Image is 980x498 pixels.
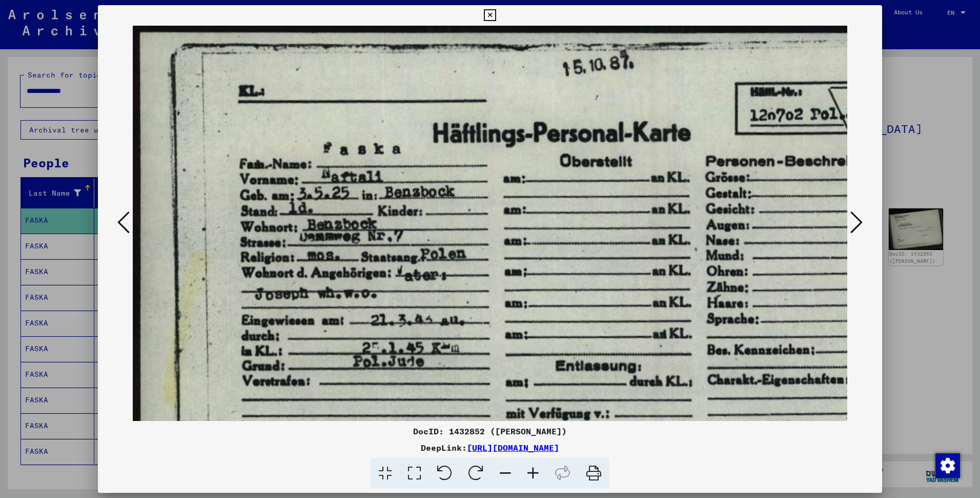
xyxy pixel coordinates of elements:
img: Change consent [935,453,960,478]
div: DeepLink: [98,442,882,454]
a: [URL][DOMAIN_NAME] [467,443,559,453]
div: Change consent [935,453,959,477]
div: DocID: 1432852 ([PERSON_NAME]) [98,425,882,437]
